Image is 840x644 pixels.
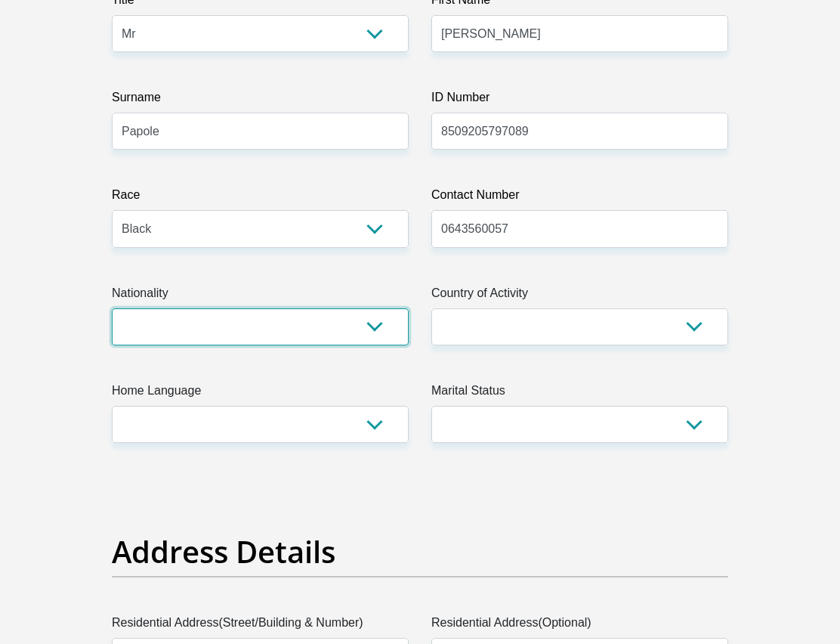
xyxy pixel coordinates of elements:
label: Nationality [112,284,409,308]
label: Residential Address(Optional) [431,614,728,638]
label: Contact Number [431,186,728,210]
label: Residential Address(Street/Building & Number) [112,614,409,638]
label: Race [112,186,409,210]
label: Marital Status [431,382,728,406]
input: Surname [112,113,409,150]
h2: Address Details [112,534,728,570]
input: First Name [431,15,728,52]
label: Country of Activity [431,284,728,308]
label: Home Language [112,382,409,406]
input: Contact Number [431,210,728,247]
label: Surname [112,88,409,113]
input: ID Number [431,113,728,150]
label: ID Number [431,88,728,113]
